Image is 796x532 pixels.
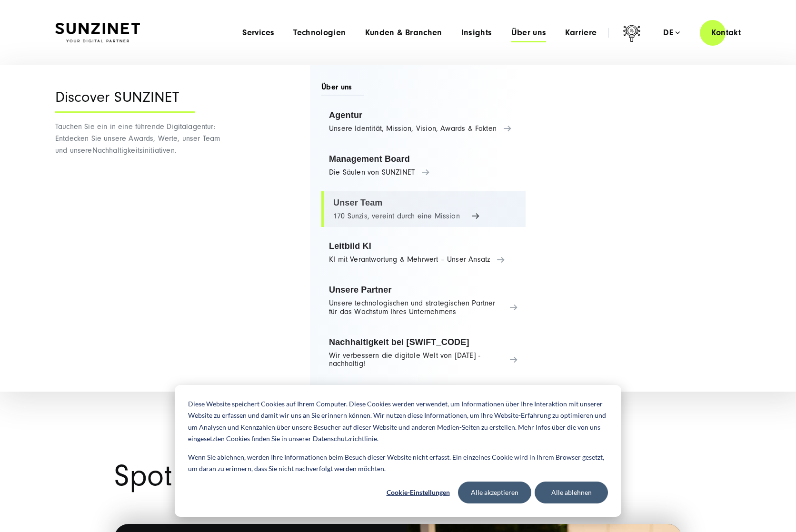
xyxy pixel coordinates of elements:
[565,28,597,38] a: Karriere
[321,278,526,323] a: Unsere Partner Unsere technologischen und strategischen Partner für das Wachstum Ihres Unternehmens
[55,23,140,43] img: SUNZINET Full Service Digital Agentur
[293,28,346,38] a: Technologien
[55,65,234,392] div: Nachhaltigkeitsinitiativen.
[381,482,455,503] button: Cookie-Einstellungen
[365,28,442,38] a: Kunden & Branchen
[321,104,526,140] a: Agentur Unsere Identität, Mission, Vision, Awards & Fakten
[321,331,526,375] a: Nachhaltigkeit bei [SWIFT_CODE] Wir verbessern die digitale Welt von [DATE] - nachhaltig!
[700,19,752,46] a: Kontakt
[321,82,364,96] span: Über uns
[188,452,608,475] p: Wenn Sie ablehnen, werden Ihre Informationen beim Besuch dieser Website nicht erfasst. Ein einzel...
[55,89,195,113] div: Discover SUNZINET
[321,148,526,184] a: Management Board Die Säulen von SUNZINET
[242,28,274,38] a: Services
[175,385,621,517] div: Cookie banner
[321,191,526,227] a: Unser Team 170 Sunzis, vereint durch eine Mission
[663,28,680,38] div: de
[458,482,531,503] button: Alle akzeptieren
[114,462,682,491] h2: Spotlight
[535,482,608,503] button: Alle ablehnen
[461,28,492,38] a: Insights
[188,398,608,445] p: Diese Website speichert Cookies auf Ihrem Computer. Diese Cookies werden verwendet, um Informatio...
[511,28,547,38] a: Über uns
[55,122,220,155] span: Tauchen Sie ein in eine führende Digitalagentur: Entdecken Sie unsere Awards, Werte, unser Team u...
[321,235,526,271] a: Leitbild KI KI mit Verantwortung & Mehrwert – Unser Ansatz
